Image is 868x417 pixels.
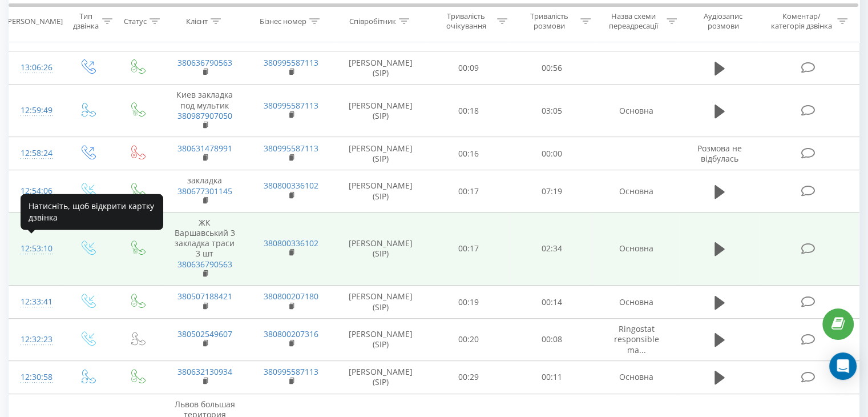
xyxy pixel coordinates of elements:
div: 12:58:24 [21,142,51,165]
div: Аудіозапис розмови [690,12,757,31]
div: Тривалість очікування [438,12,495,31]
a: 380995587113 [264,57,318,68]
a: 380636790563 [177,57,232,68]
div: Назва схеми переадресації [604,12,664,31]
td: 00:19 [427,286,510,319]
a: 380632130934 [177,366,232,377]
div: Натисніть, щоб відкрити картку дзвінка [21,194,163,230]
td: Основна [593,170,679,212]
div: Open Intercom Messenger [829,352,857,380]
div: Тип дзвінка [72,12,99,31]
td: 00:17 [427,170,510,212]
td: 00:56 [510,51,593,85]
a: 380677301145 [177,186,232,197]
td: 00:20 [427,319,510,361]
div: [PERSON_NAME] [5,17,63,26]
td: [PERSON_NAME] (SIP) [334,51,427,85]
a: 380995587113 [264,143,318,154]
span: Розмова не відбулась [697,143,742,164]
span: Ringostat responsible ma... [614,323,659,355]
div: 12:32:23 [21,328,51,351]
a: 380995587113 [264,100,318,111]
a: 380502549607 [177,328,232,339]
td: [PERSON_NAME] (SIP) [334,360,427,394]
a: 380800207180 [264,291,318,302]
td: Основна [593,212,679,285]
div: Співробітник [349,17,396,26]
a: 380800207316 [264,328,318,339]
a: 380631478991 [177,143,232,154]
td: [PERSON_NAME] (SIP) [334,137,427,170]
td: 00:16 [427,137,510,170]
div: 13:06:26 [21,57,51,79]
td: 00:29 [427,360,510,394]
td: 00:14 [510,286,593,319]
td: 00:18 [427,85,510,137]
td: Киев закладка под мультик [162,85,248,137]
td: закладка [162,170,248,212]
a: 380987907050 [177,110,232,121]
td: [PERSON_NAME] (SIP) [334,212,427,285]
div: 12:30:58 [21,366,51,388]
div: 12:54:06 [21,180,51,202]
td: Основна [593,286,679,319]
div: 12:33:41 [21,291,51,313]
div: Тривалість розмови [520,12,578,31]
td: 00:08 [510,319,593,361]
a: 380507188421 [177,291,232,302]
td: 07:19 [510,170,593,212]
td: 00:00 [510,137,593,170]
div: Статус [124,17,147,26]
td: 00:17 [427,212,510,285]
div: 12:53:10 [21,238,51,260]
a: 380995587113 [264,366,318,377]
td: [PERSON_NAME] (SIP) [334,286,427,319]
td: 00:11 [510,360,593,394]
td: [PERSON_NAME] (SIP) [334,170,427,212]
td: ЖК Варшавський 3 закладка траси 3 шт [162,212,248,285]
a: 380800336102 [264,180,318,191]
td: 00:09 [427,51,510,85]
a: 380800336102 [264,238,318,248]
td: 03:05 [510,85,593,137]
td: [PERSON_NAME] (SIP) [334,319,427,361]
td: 02:34 [510,212,593,285]
td: [PERSON_NAME] (SIP) [334,85,427,137]
div: 12:59:49 [21,99,51,122]
td: Основна [593,360,679,394]
div: Клієнт [186,17,208,26]
a: 380636790563 [177,259,232,270]
td: Основна [593,85,679,137]
div: Бізнес номер [260,17,306,26]
div: Коментар/категорія дзвінка [768,12,834,31]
